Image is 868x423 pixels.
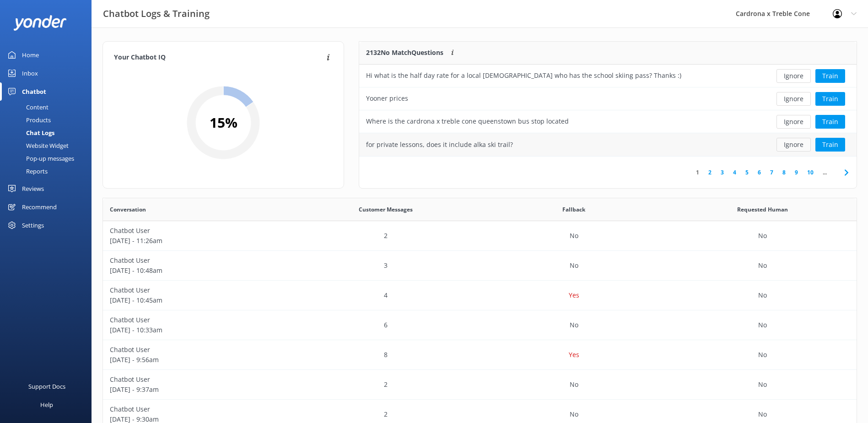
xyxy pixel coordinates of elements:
div: row [103,281,857,310]
button: Ignore [776,69,811,83]
p: 2 [384,231,388,241]
a: 10 [803,168,818,177]
p: No [758,231,767,241]
div: Website Widget [5,139,69,152]
a: 1 [691,168,704,177]
div: row [359,133,857,156]
p: [DATE] - 9:56am [110,355,285,365]
div: row [359,65,857,87]
p: No [570,320,578,330]
p: No [758,380,767,390]
div: row [103,221,857,251]
button: Train [815,138,845,152]
span: Conversation [110,205,146,214]
p: [DATE] - 10:33am [110,325,285,335]
span: ... [818,168,831,177]
p: [DATE] - 10:45am [110,295,285,305]
a: 8 [778,168,790,177]
p: 2132 No Match Questions [366,48,443,58]
button: Train [815,69,845,83]
div: row [103,370,857,400]
div: Hi what is the half day rate for a local [DEMOGRAPHIC_DATA] who has the school skiing pass? Thank... [366,70,681,81]
div: Settings [22,216,44,234]
p: 6 [384,320,388,330]
a: 3 [716,168,728,177]
h3: Chatbot Logs & Training [103,6,210,21]
a: Chat Logs [5,126,92,139]
a: 4 [728,168,741,177]
div: row [359,110,857,133]
h4: Your Chatbot IQ [114,53,324,63]
p: [DATE] - 10:48am [110,266,285,276]
a: Reports [5,165,92,178]
p: Chatbot User [110,285,285,295]
h2: 15 % [210,112,237,134]
button: Ignore [776,115,811,129]
p: No [570,231,578,241]
button: Train [815,92,845,106]
div: Help [40,396,53,414]
div: row [103,310,857,340]
p: No [570,260,578,271]
button: Ignore [776,138,811,152]
p: 8 [384,350,388,360]
p: Yes [569,290,579,300]
p: 2 [384,409,388,419]
button: Ignore [776,92,811,106]
p: 2 [384,380,388,390]
p: [DATE] - 9:37am [110,385,285,395]
p: Chatbot User [110,315,285,325]
p: No [570,380,578,390]
p: No [758,260,767,271]
p: Chatbot User [110,255,285,266]
a: Content [5,101,92,114]
p: No [758,409,767,419]
div: Chatbot [22,82,46,101]
div: Inbox [22,64,38,82]
a: 2 [704,168,716,177]
a: 5 [741,168,753,177]
div: Products [5,114,51,126]
span: Fallback [562,205,585,214]
a: Products [5,114,92,126]
div: Chat Logs [5,126,54,139]
button: Train [815,115,845,129]
p: No [758,320,767,330]
div: grid [359,65,857,156]
p: 3 [384,260,388,271]
p: [DATE] - 11:26am [110,236,285,246]
a: Pop-up messages [5,152,92,165]
p: Chatbot User [110,345,285,355]
span: Customer Messages [359,205,413,214]
a: 6 [753,168,766,177]
div: Pop-up messages [5,152,74,165]
div: row [103,340,857,370]
div: row [103,251,857,281]
div: Reviews [22,179,44,198]
div: Recommend [22,198,57,216]
img: yonder-white-logo.png [14,15,66,30]
p: Chatbot User [110,226,285,236]
div: Home [22,46,39,64]
p: Chatbot User [110,374,285,385]
span: Requested Human [737,205,788,214]
p: 4 [384,290,388,300]
div: Reports [5,165,48,178]
div: Support Docs [28,377,65,396]
a: 9 [790,168,803,177]
p: No [570,409,578,419]
p: No [758,350,767,360]
a: Website Widget [5,139,92,152]
div: row [359,87,857,110]
p: No [758,290,767,300]
div: for private lessons, does it include alka ski trail? [366,140,513,150]
p: Chatbot User [110,404,285,414]
div: Content [5,101,49,114]
div: Where is the cardrona x treble cone queenstown bus stop located [366,116,569,126]
p: Yes [569,350,579,360]
a: 7 [766,168,778,177]
div: Yooner prices [366,93,408,103]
